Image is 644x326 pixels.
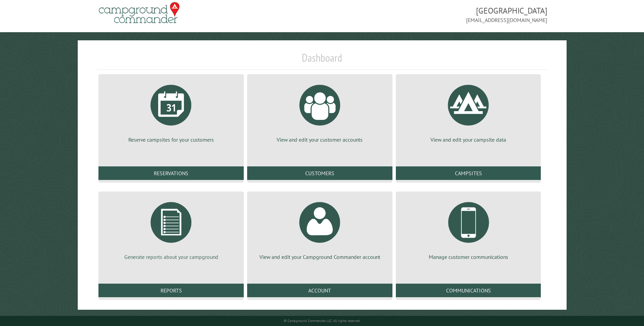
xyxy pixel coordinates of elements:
a: Manage customer communications [404,197,533,261]
a: Customers [247,166,392,180]
a: Reports [98,284,244,297]
p: Generate reports about your campground [107,253,236,261]
p: Reserve campsites for your customers [107,136,236,143]
p: View and edit your Campground Commander account [255,253,384,261]
p: View and edit your customer accounts [255,136,384,143]
a: Campsites [396,166,541,180]
a: Generate reports about your campground [107,197,236,261]
p: Manage customer communications [404,253,533,261]
p: View and edit your campsite data [404,136,533,143]
small: © Campground Commander LLC. All rights reserved. [284,319,361,323]
a: Reservations [98,166,244,180]
span: [GEOGRAPHIC_DATA] [EMAIL_ADDRESS][DOMAIN_NAME] [322,5,547,24]
a: Account [247,284,392,297]
a: View and edit your Campground Commander account [255,197,384,261]
h1: Dashboard [97,51,547,70]
a: View and edit your campsite data [404,80,533,143]
a: View and edit your customer accounts [255,80,384,143]
a: Reserve campsites for your customers [107,80,236,143]
a: Communications [396,284,541,297]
